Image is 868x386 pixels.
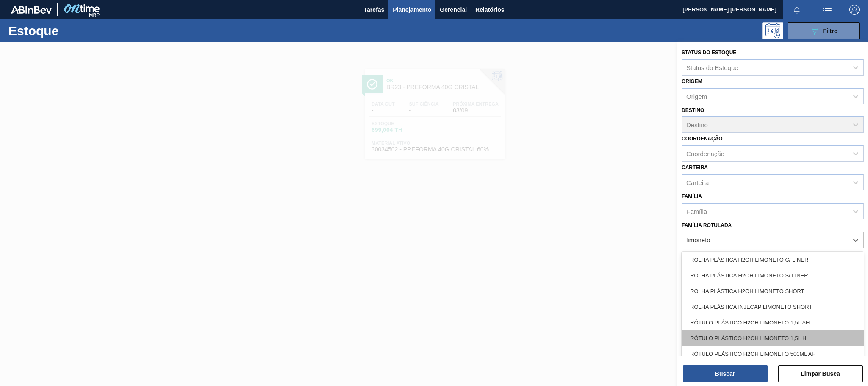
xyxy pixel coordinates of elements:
label: Família Rotulada [682,222,732,228]
div: ROLHA PLÁSTICA H2OH LIMONETO SHORT [682,283,864,299]
label: Família [682,193,702,199]
div: RÓTULO PLÁSTICO H2OH LIMONETO 1,5L AH [682,315,864,330]
img: Logout [849,5,860,15]
div: Status do Estoque [686,64,738,71]
div: ROLHA PLÁSTICA H2OH LIMONETO S/ LINER [682,268,864,283]
div: Coordenação [686,150,724,157]
label: Origem [682,78,702,84]
span: Tarefas [363,5,384,15]
img: TNhmsLtSVTkK8tSr43FrP2fwEKptu5GPRR3wAAAABJRU5ErkJggg== [11,6,52,14]
span: Planejamento [393,5,431,15]
div: ROLHA PLÁSTICA H2OH LIMONETO C/ LINER [682,252,864,268]
label: Carteira [682,165,708,171]
label: Material ativo [682,251,724,257]
button: Filtro [788,22,860,39]
div: Carteira [686,179,709,186]
label: Status do Estoque [682,50,736,56]
div: Família [686,207,707,215]
div: RÓTULO PLÁSTICO H2OH LIMONETO 500ML AH [682,346,864,362]
div: Pogramando: nenhum usuário selecionado [762,22,783,39]
div: ROLHA PLÁSTICA INJECAP LIMONETO SHORT [682,299,864,315]
img: userActions [822,5,832,15]
span: Gerencial [440,5,467,15]
h1: Estoque [8,26,136,36]
div: RÓTULO PLÁSTICO H2OH LIMONETO 1,5L H [682,330,864,346]
label: Destino [682,107,704,113]
button: Notificações [783,4,810,16]
span: Relatórios [475,5,504,15]
label: Coordenação [682,136,723,142]
div: Origem [686,92,707,100]
span: Filtro [823,28,838,34]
